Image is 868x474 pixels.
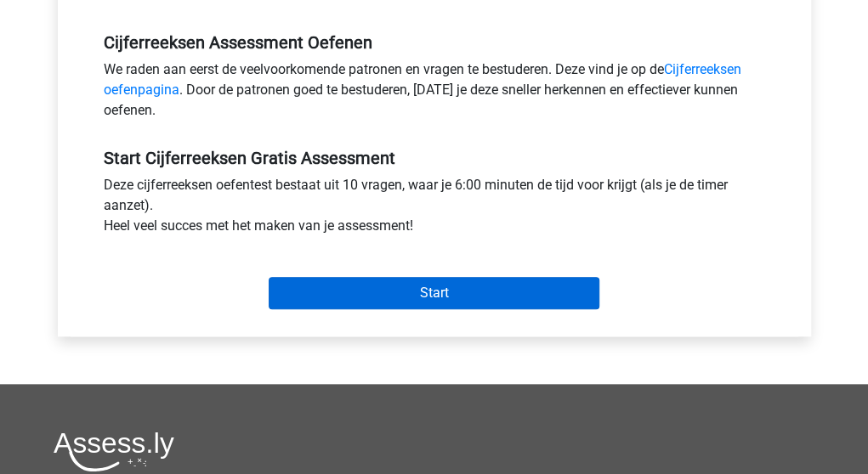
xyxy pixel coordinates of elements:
[91,59,778,127] div: We raden aan eerst de veelvoorkomende patronen en vragen te bestuderen. Deze vind je op de . Door...
[54,432,174,471] img: Assessly logo
[104,32,765,53] h5: Cijferreeksen Assessment Oefenen
[91,175,778,243] div: Deze cijferreeksen oefentest bestaat uit 10 vragen, waar je 6:00 minuten de tijd voor krijgt (als...
[104,148,765,168] h5: Start Cijferreeksen Gratis Assessment
[269,277,599,309] input: Start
